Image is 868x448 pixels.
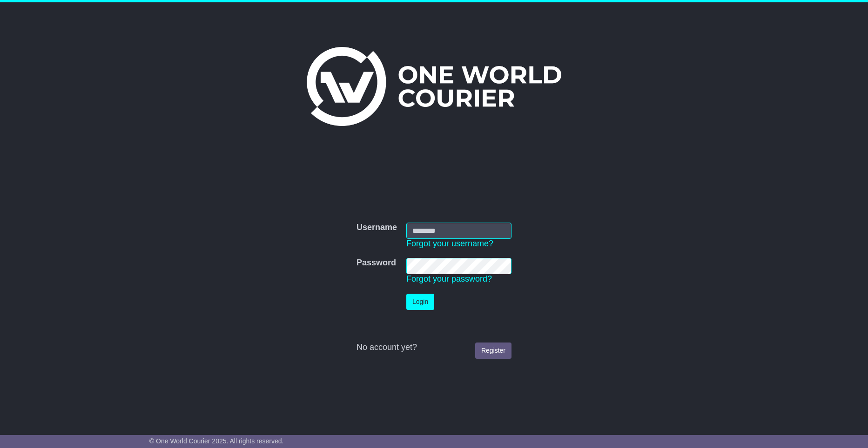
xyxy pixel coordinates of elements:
button: Login [406,294,434,310]
a: Forgot your username? [406,239,493,248]
a: Register [475,343,511,359]
span: © One World Courier 2025. All rights reserved. [149,437,284,445]
label: Password [357,258,396,268]
div: No account yet? [357,343,511,353]
label: Username [357,223,397,233]
a: Forgot your password? [406,274,492,283]
img: One World [307,47,561,126]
